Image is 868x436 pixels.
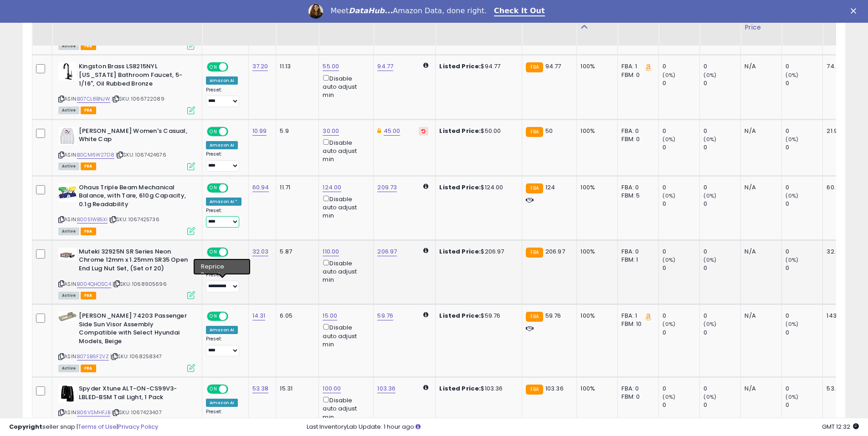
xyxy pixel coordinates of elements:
[377,311,393,320] a: 59.76
[621,385,652,393] div: FBA: 0
[439,247,481,256] b: Listed Price:
[827,183,847,192] div: 60.94
[580,62,611,71] div: 100%
[77,353,109,360] a: B07SB6F2VZ
[439,183,481,192] b: Listed Price:
[58,385,77,403] img: 41oxLn367XL._SL40_.jpg
[280,62,312,71] div: 11.13
[227,313,241,320] span: OFF
[227,127,241,135] span: OFF
[786,329,822,337] div: 0
[851,8,860,14] div: Close
[786,256,798,264] small: (0%)
[580,127,611,135] div: 100%
[439,127,515,135] div: $50.00
[663,329,699,337] div: 0
[745,183,775,192] div: N/A
[621,71,652,79] div: FBM: 0
[786,62,822,71] div: 0
[377,247,397,256] a: 206.97
[786,79,822,87] div: 0
[81,42,96,50] span: FBA
[621,183,652,192] div: FBA: 0
[78,422,117,431] a: Terms of Use
[377,183,397,192] a: 209.73
[704,248,740,256] div: 0
[663,401,699,409] div: 0
[77,151,114,159] a: B0CM6W27D8
[704,200,740,208] div: 0
[745,62,775,71] div: N/A
[58,312,77,321] img: 31AVhAhbJzL._SL40_.jpg
[545,62,561,71] span: 94.77
[827,127,847,135] div: 21.98
[58,365,79,372] span: All listings currently available for purchase on Amazon
[704,127,740,135] div: 0
[786,136,798,143] small: (0%)
[421,129,426,133] i: Revert to store-level Dynamic Max Price
[786,200,822,208] div: 0
[112,95,164,102] span: | SKU: 1066722089
[663,62,699,71] div: 0
[206,151,241,172] div: Preset:
[330,6,487,15] div: Meet Amazon Data, done right.
[9,423,158,431] div: seller snap | |
[79,62,190,90] b: Kingston Brass LS8215NYL [US_STATE] Bathroom Faucet, 5-1/16", Oil Rubbed Bronze
[377,128,381,134] i: This overrides the store level Dynamic Max Price for this listing
[206,87,241,107] div: Preset:
[81,292,96,299] span: FBA
[252,247,269,256] a: 32.03
[252,384,269,393] a: 53.38
[704,79,740,87] div: 0
[663,127,699,135] div: 0
[786,248,822,256] div: 0
[58,183,77,202] img: 41CtlbFjVNL._SL40_.jpg
[704,183,740,192] div: 0
[663,71,675,79] small: (0%)
[580,312,611,320] div: 100%
[786,312,822,320] div: 0
[704,62,740,71] div: 0
[704,71,716,79] small: (0%)
[323,247,339,256] a: 110.00
[307,423,859,431] div: Last InventoryLab Update: 1 hour ago.
[118,422,158,431] a: Privacy Policy
[280,385,312,393] div: 15.31
[827,248,847,256] div: 32.03
[280,127,312,135] div: 5.9
[58,42,79,50] span: All listings currently available for purchase on Amazon
[439,62,515,71] div: $94.77
[786,401,822,409] div: 0
[621,256,652,264] div: FBM: 1
[745,385,775,393] div: N/A
[227,184,241,192] span: OFF
[545,311,561,320] span: 59.76
[79,248,190,275] b: Muteki 32925N SR Series Neon Chrome 12mm x 1.25mm SR35 Open End Lug Nut Set, (Set of 20)
[81,162,96,170] span: FBA
[280,248,312,256] div: 5.87
[704,256,716,264] small: (0%)
[663,385,699,393] div: 0
[621,135,652,143] div: FBM: 0
[81,228,96,235] span: FBA
[58,385,195,427] div: ASIN:
[704,320,716,328] small: (0%)
[206,262,241,270] div: Amazon AI *
[704,329,740,337] div: 0
[112,409,162,416] span: | SKU: 1067423407
[58,127,195,169] div: ASIN:
[822,422,859,431] span: 2025-10-7 12:32 GMT
[621,248,652,256] div: FBA: 0
[745,127,775,135] div: N/A
[58,312,195,371] div: ASIN:
[208,127,219,135] span: ON
[227,248,241,256] span: OFF
[58,62,77,81] img: 31xfXeSxIZS._SL40_.jpg
[58,162,79,170] span: All listings currently available for purchase on Amazon
[526,127,543,137] small: FBA
[384,127,401,136] a: 45.00
[663,248,699,256] div: 0
[704,385,740,393] div: 0
[704,264,740,272] div: 0
[827,312,847,320] div: 143.10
